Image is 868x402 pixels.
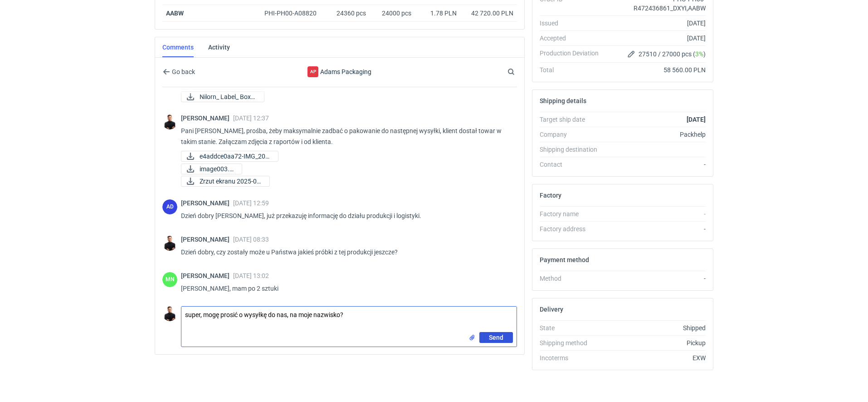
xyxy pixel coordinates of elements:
[540,209,606,218] div: Factory name
[181,114,233,122] span: [PERSON_NAME]
[687,116,706,123] strong: [DATE]
[233,114,269,122] span: [DATE] 12:37
[540,224,606,233] div: Factory address
[162,199,177,214] div: Anita Dolczewska
[540,65,606,74] div: Total
[606,19,706,28] div: [DATE]
[626,49,637,60] button: Edit production Deviation
[181,176,270,187] a: Zrzut ekranu 2025-08...
[181,210,510,221] p: Dzień dobry [PERSON_NAME], już przekazuję informację do działu produkcji i logistyki.
[170,69,195,75] span: Go back
[540,323,606,333] div: State
[181,272,233,279] span: [PERSON_NAME]
[307,66,318,77] figcaption: AP
[181,236,233,243] span: [PERSON_NAME]
[162,37,194,57] a: Comments
[181,307,517,332] textarea: super, mogę prosić o wysyłkę do nas, na moje nazwisko?
[489,334,503,341] span: Send
[506,66,535,77] input: Search
[162,114,177,129] img: Tomasz Kubiak
[540,274,606,283] div: Method
[464,9,513,18] div: 42 720.00 PLN
[540,160,606,169] div: Contact
[540,115,606,124] div: Target ship date
[200,176,262,186] span: Zrzut ekranu 2025-08...
[540,192,561,199] h2: Factory
[200,151,271,161] span: e4addce0aa72-IMG_202...
[181,199,233,207] span: [PERSON_NAME]
[162,199,177,214] figcaption: AD
[606,160,706,169] div: -
[540,306,563,313] h2: Delivery
[162,236,177,251] img: Tomasz Kubiak
[181,151,278,162] a: e4addce0aa72-IMG_202...
[265,66,414,77] div: Adams Packaging
[540,49,606,60] div: Production Deviation
[606,338,706,347] div: Pickup
[479,332,513,343] button: Send
[181,91,264,102] button: Nilorn_ Label_ Box_ ...
[540,338,606,347] div: Shipping method
[540,353,606,362] div: Incoterms
[181,164,242,174] a: image003.jpg
[695,50,703,58] span: 3%
[233,236,269,243] span: [DATE] 08:33
[233,199,269,207] span: [DATE] 12:59
[329,5,370,22] div: 24360 pcs
[181,91,264,102] div: Nilorn_ Label_ Box_ Craft_6005.xlsx
[606,323,706,333] div: Shipped
[162,272,177,287] figcaption: MN
[208,37,230,57] a: Activity
[540,97,586,104] h2: Shipping details
[639,50,706,59] span: 27510 / 27000 pcs ( )
[606,209,706,218] div: -
[606,130,706,139] div: Packhelp
[200,164,234,174] span: image003.jpg
[162,66,195,77] button: Go back
[606,65,706,74] div: 58 560.00 PLN
[540,145,606,154] div: Shipping destination
[162,306,177,321] img: Tomasz Kubiak
[540,19,606,28] div: Issued
[166,10,184,17] a: AABW
[162,272,177,287] div: Małgorzata Nowotna
[181,283,510,294] p: [PERSON_NAME], mam po 2 sztuki
[540,256,589,263] h2: Payment method
[606,353,706,362] div: EXW
[200,92,257,102] span: Nilorn_ Label_ Box_ ...
[419,9,457,18] div: 1.78 PLN
[540,130,606,139] div: Company
[181,247,510,258] p: Dzień dobry, czy zostały może u Państwa jakieś próbki z tej produkcji jeszcze?
[540,34,606,43] div: Accepted
[307,66,318,77] div: Adams Packaging
[606,224,706,233] div: -
[264,9,325,18] div: PHI-PH00-A08820
[181,151,272,162] div: e4addce0aa72-IMG_20250805_075046.jpg
[606,274,706,283] div: -
[181,176,270,187] div: Zrzut ekranu 2025-08-19 o 12.27.28.png
[606,34,706,43] div: [DATE]
[181,125,510,147] p: Pani [PERSON_NAME], prośba, żeby maksymalnie zadbać o pakowanie do następnej wysyłki, klient dost...
[233,272,269,279] span: [DATE] 13:02
[370,5,415,22] div: 24000 pcs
